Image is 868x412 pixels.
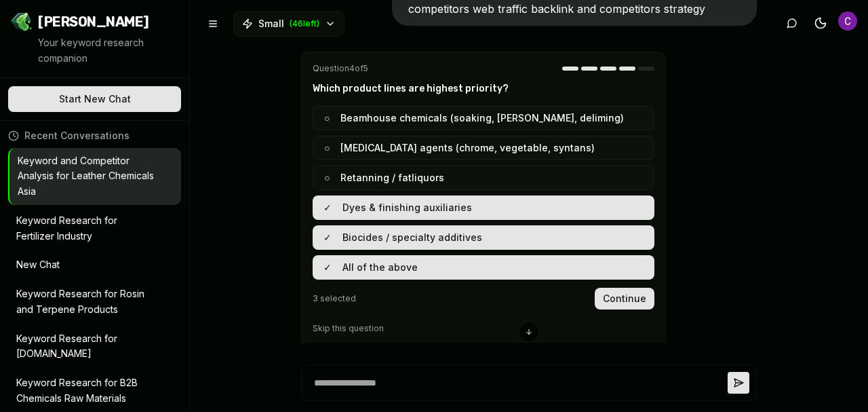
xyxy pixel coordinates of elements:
button: ○[MEDICAL_DATA] agents (chrome, vegetable, syntans) [313,136,654,160]
button: Start New Chat [8,86,181,112]
p: New Chat [16,257,154,273]
span: ✓ [323,261,332,274]
p: Your keyword research companion [38,35,178,67]
button: ○Retanning / fatliquors [313,166,654,190]
span: ✓ [323,231,332,244]
p: Keyword Research for Fertilizer Industry [16,213,154,244]
button: ✓Biocides / specialty additives [313,225,654,250]
button: Keyword and Competitor Analysis for Leather Chemicals Asia [9,148,181,205]
button: Continue [595,288,654,310]
span: Start New Chat [59,92,131,106]
button: Skip this question [313,323,384,334]
p: Keyword Research for [DOMAIN_NAME] [16,331,154,362]
span: 3 selected [313,293,356,304]
span: ○ [324,111,330,125]
span: Question 4 of 5 [313,63,368,74]
img: Jello SEO Logo [11,11,33,33]
h3: Which product lines are highest priority? [313,82,654,95]
p: Keyword and Competitor Analysis for Leather Chemicals Asia [18,153,154,200]
button: Open user button [838,12,857,31]
button: Small(46left) [233,11,344,37]
button: Keyword Research for Fertilizer Industry [8,208,181,250]
span: ○ [324,171,330,185]
button: ✓Dyes & finishing auxiliaries [313,195,654,220]
img: Chemtrade Asia Administrator [838,12,857,31]
button: Keyword Research for [DOMAIN_NAME] [8,326,181,368]
span: [PERSON_NAME] [38,12,149,31]
span: ( 46 left) [290,18,319,29]
span: Small [258,17,284,31]
button: Keyword Research for Rosin and Terpene Products [8,281,181,323]
button: ○Beamhouse chemicals (soaking, [PERSON_NAME], deliming) [313,106,654,130]
span: Recent Conversations [24,129,130,143]
p: Keyword Research for Rosin and Terpene Products [16,286,154,318]
span: ✓ [323,201,332,214]
button: ✓All of the above [313,255,654,280]
span: ○ [324,141,330,155]
button: New Chat [8,252,181,278]
button: Keyword Research for B2B Chemicals Raw Materials [8,370,181,412]
p: Keyword Research for B2B Chemicals Raw Materials [16,375,154,407]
